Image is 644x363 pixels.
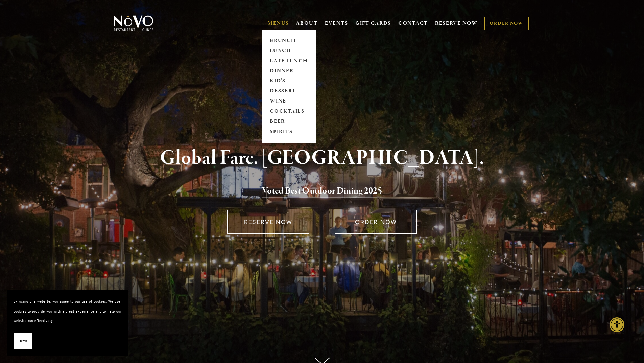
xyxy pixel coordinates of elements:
[125,184,519,198] h2: 5
[268,117,310,127] a: BEER
[268,127,310,137] a: SPIRITS
[484,17,528,30] a: ORDER NOW
[14,333,32,350] button: Okay!
[268,107,310,117] a: COCKTAILS
[268,86,310,96] a: DESSERT
[268,66,310,76] a: DINNER
[335,210,417,234] a: ORDER NOW
[113,15,155,32] img: Novo Restaurant &amp; Lounge
[227,210,309,234] a: RESERVE NOW
[610,317,624,332] div: Accessibility Menu
[355,17,391,30] a: GIFT CARDS
[268,36,310,46] a: BRUNCH
[268,96,310,107] a: WINE
[262,185,378,198] a: Voted Best Outdoor Dining 202
[268,46,310,56] a: LUNCH
[296,20,318,27] a: ABOUT
[7,290,128,356] section: Cookie banner
[268,20,289,27] a: MENUS
[19,336,27,346] span: Okay!
[435,17,478,30] a: RESERVE NOW
[268,76,310,86] a: KID'S
[160,145,484,171] strong: Global Fare. [GEOGRAPHIC_DATA].
[14,297,122,326] p: By using this website, you agree to our use of cookies. We use cookies to provide you with a grea...
[398,17,428,30] a: CONTACT
[325,20,348,27] a: EVENTS
[268,56,310,66] a: LATE LUNCH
